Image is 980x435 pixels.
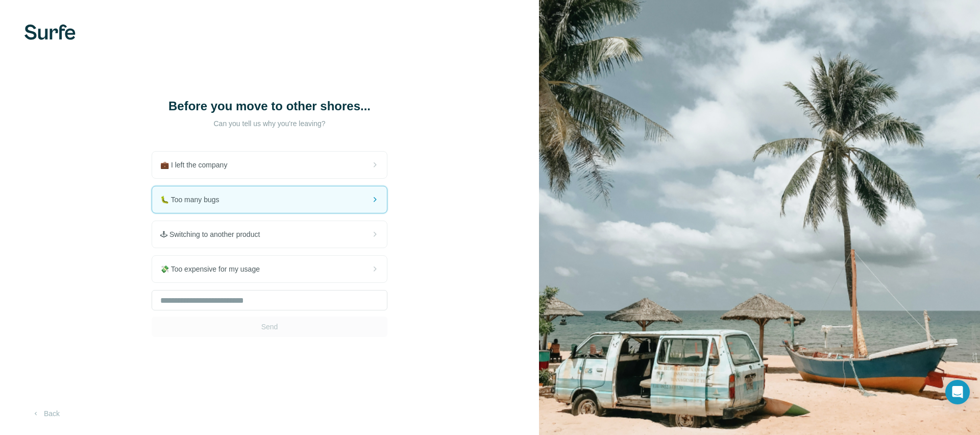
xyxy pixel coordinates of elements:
[945,380,970,404] div: Open Intercom Messenger
[167,118,372,129] p: Can you tell us why you're leaving?
[160,195,228,205] span: 🐛 Too many bugs
[160,264,268,274] span: 💸 Too expensive for my usage
[24,404,67,423] button: Back
[167,98,372,114] h1: Before you move to other shores...
[160,229,268,239] span: 🕹 Switching to another product
[24,25,76,40] img: Surfe's logo
[160,160,235,170] span: 💼 I left the company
